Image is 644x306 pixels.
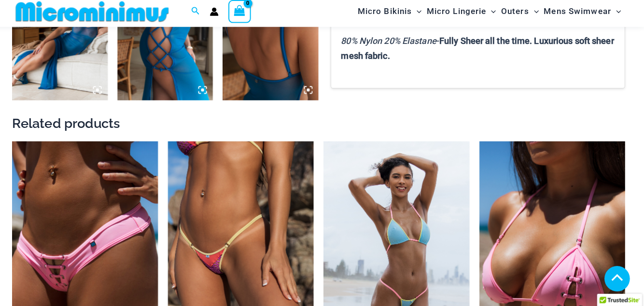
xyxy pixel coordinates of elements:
i: 80% Nylon 20% Elastane [344,39,438,49]
a: View Shopping Cart, empty [233,4,255,26]
p: - [344,37,615,66]
a: Micro LingerieMenu ToggleMenu Toggle [426,3,500,28]
span: Micro Lingerie [429,3,488,28]
a: Account icon link [215,11,224,20]
span: Outers [503,3,530,28]
span: Menu Toggle [488,3,497,28]
a: Search icon link [196,9,205,21]
a: Mens SwimwearMenu ToggleMenu Toggle [542,3,623,28]
span: Micro Bikinis [361,3,414,28]
a: OutersMenu ToggleMenu Toggle [500,3,542,28]
a: Micro BikinisMenu ToggleMenu Toggle [358,3,426,28]
span: Menu Toggle [530,3,540,28]
nav: Site Navigation [357,1,625,29]
img: MM SHOP LOGO FLAT [19,4,178,26]
span: Menu Toggle [611,3,621,28]
b: Fully Sheer all the time. Luxurious soft sheer mesh fabric. [344,39,614,64]
h2: Related products [19,117,625,134]
span: Mens Swimwear [545,3,611,28]
span: Menu Toggle [414,3,424,28]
